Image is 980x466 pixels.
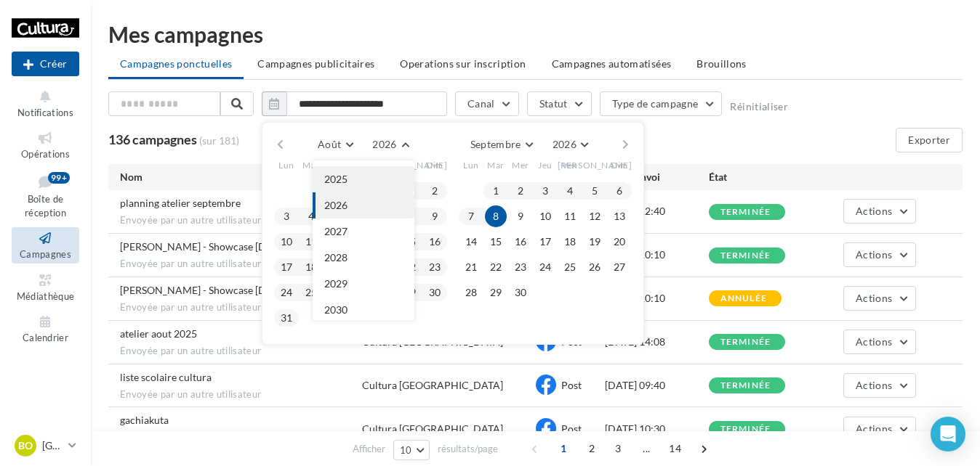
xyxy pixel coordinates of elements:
span: 2026 [324,199,348,211]
button: 2 [424,180,446,202]
span: planning atelier septembre [120,197,241,209]
div: Mes campagnes [108,23,963,45]
span: liste scolaire cultura [120,371,212,383]
span: 136 campagnes [108,131,197,147]
button: 17 [534,231,556,253]
button: Actions [843,286,916,311]
span: 2030 [324,303,348,316]
a: Médiathèque [12,269,79,305]
div: [DATE] 10:30 [605,422,709,436]
span: Operations sur inscription [400,57,526,70]
button: 22 [485,256,507,278]
span: résultats/page [438,442,498,456]
button: 24 [276,282,297,303]
a: Boîte de réception99+ [12,169,79,222]
div: [DATE] 09:40 [605,378,709,393]
span: 2026 [553,138,577,150]
div: État [709,170,813,184]
button: 12 [584,205,606,227]
span: Afficher [353,442,385,456]
button: 6 [609,180,630,202]
button: 24 [534,256,556,278]
div: [DATE] 14:08 [605,335,709,349]
span: Boîte de réception [25,193,66,218]
span: Brouillons [696,57,747,70]
div: terminée [720,425,771,434]
button: 5 [584,180,606,202]
button: 15 [485,231,507,253]
button: 9 [424,205,446,227]
button: 13 [609,205,630,227]
button: 19 [584,231,606,253]
span: (sur 181) [199,134,239,148]
div: terminée [720,338,771,347]
button: Réinitialiser [730,101,788,113]
span: [PERSON_NAME] [373,159,448,171]
span: 2028 [324,251,348,263]
button: 2025 [313,166,414,192]
button: 26 [584,256,606,278]
button: 4 [559,180,581,202]
span: Actions [856,379,892,391]
span: 2029 [324,277,348,290]
div: [DATE] 10:10 [605,291,709,306]
span: 10 [400,444,412,456]
span: Opérations [21,148,70,160]
span: 2026 [372,138,396,150]
button: 31 [276,307,297,329]
span: Actions [856,422,892,435]
button: 10 [276,231,297,253]
span: Envoyée par un autre utilisateur [120,345,362,358]
button: Exporter [896,128,963,152]
div: terminée [720,251,771,261]
button: 11 [300,231,322,253]
button: 10 [534,205,556,227]
span: 2027 [324,225,348,237]
button: 2 [510,180,531,202]
span: 14 [663,437,687,460]
button: 23 [510,256,531,278]
button: 27 [609,256,630,278]
button: Septembre [465,134,539,155]
button: 28 [460,282,482,303]
span: Jeu [538,159,553,171]
span: Llilan Renaud - Showcase 20/09/2025 [120,284,287,296]
button: Août [312,134,358,155]
button: Actions [843,417,916,441]
button: 30 [424,282,446,303]
button: 7 [460,205,482,227]
span: Actions [856,292,892,304]
span: Jeu [353,159,368,171]
span: Actions [856,248,892,261]
span: Août [318,138,341,150]
a: Opérations [12,127,79,163]
span: Actions [856,335,892,348]
p: [GEOGRAPHIC_DATA] [42,438,63,453]
span: Mar [487,159,505,171]
button: 2026 [547,134,594,155]
span: Post [561,422,582,435]
div: Cultura [GEOGRAPHIC_DATA] [362,422,503,436]
button: 16 [510,231,531,253]
button: 20 [609,231,630,253]
span: Post [561,379,582,391]
button: 17 [276,256,297,278]
div: annulée [720,294,767,303]
span: Médiathèque [17,290,75,302]
span: Septembre [470,138,521,150]
button: 14 [460,231,482,253]
div: [DATE] 12:40 [605,204,709,218]
button: 3 [534,180,556,202]
button: Actions [843,199,916,224]
button: Canal [455,91,519,116]
button: Actions [843,242,916,267]
button: 4 [300,205,322,227]
a: Bo [GEOGRAPHIC_DATA] [12,432,79,459]
div: Cultura [GEOGRAPHIC_DATA] [362,378,503,393]
span: Bo [18,438,33,453]
span: Envoyée par un autre utilisateur [120,388,362,401]
span: 3 [606,437,630,460]
span: Mer [327,159,345,171]
div: terminée [720,208,771,217]
button: 9 [510,205,531,227]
